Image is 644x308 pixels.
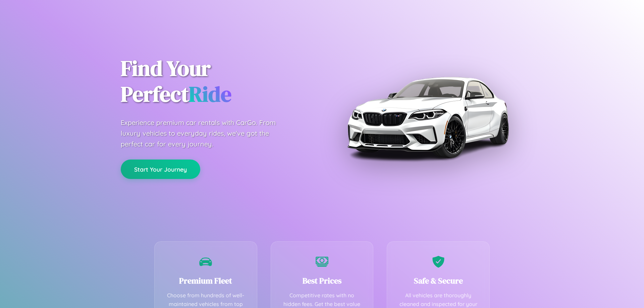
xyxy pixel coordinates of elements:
[344,34,512,201] img: Premium BMW car rental vehicle
[397,275,479,286] h3: Safe & Secure
[165,275,247,286] h3: Premium Fleet
[121,117,288,149] p: Experience premium car rentals with CarGo. From luxury vehicles to everyday rides, we've got the ...
[121,160,200,179] button: Start Your Journey
[189,79,231,109] span: Ride
[121,56,312,107] h1: Find Your Perfect
[281,275,363,286] h3: Best Prices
